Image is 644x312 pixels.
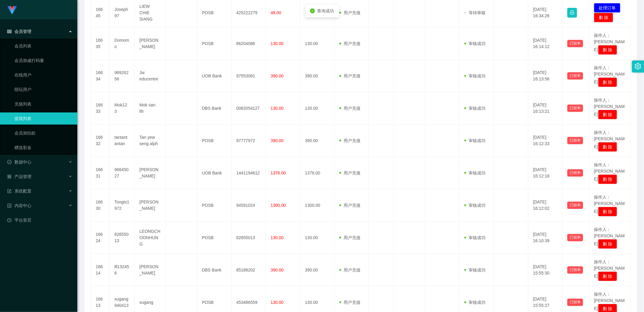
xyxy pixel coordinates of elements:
[567,105,583,112] button: 已锁单
[7,203,11,208] i: 图标: profile
[594,98,625,117] span: 操作人：[PERSON_NAME]
[300,92,335,125] td: 130.00
[110,157,135,189] td: 96645027
[300,60,335,92] td: 390.00
[598,174,617,184] button: 删 除
[464,268,485,272] span: 审核成功
[567,169,583,177] button: 已锁单
[271,73,284,78] span: 390.00
[110,125,135,157] td: tantantantan
[300,222,335,254] td: 130.00
[300,254,335,286] td: 390.00
[464,106,485,111] span: 审核成功
[135,189,166,222] td: [PERSON_NAME]
[197,254,232,286] td: DBS Bank
[14,112,72,125] a: 提现列表
[271,10,281,15] span: 48.00
[300,28,335,60] td: 130.00
[300,157,335,189] td: 1376.00
[594,3,620,13] button: 处理订单
[528,222,563,254] td: [DATE] 16:10:39
[271,203,286,208] span: 1300.00
[91,60,110,92] td: 16634
[464,203,485,208] span: 审核成功
[14,40,72,52] a: 会员列表
[339,73,360,78] span: 用户充值
[91,254,110,286] td: 16614
[594,33,625,52] span: 操作人：[PERSON_NAME]
[464,10,485,15] span: 等待审核
[598,271,617,281] button: 删 除
[594,130,625,149] span: 操作人：[PERSON_NAME]
[528,60,563,92] td: [DATE] 16:13:56
[464,138,485,143] span: 审核成功
[91,92,110,125] td: 16633
[598,110,617,119] button: 删 除
[197,60,232,92] td: UOB Bank
[339,268,360,272] span: 用户充值
[232,28,266,60] td: 86204088
[339,300,360,305] span: 用户充值
[14,69,72,81] a: 在线用户
[14,141,72,154] a: 赠送彩金
[110,189,135,222] td: Tongts1972
[110,28,135,60] td: Domomo
[197,222,232,254] td: POSB
[135,28,166,60] td: [PERSON_NAME]
[14,127,72,139] a: 会员加扣款
[339,138,360,143] span: 用户充值
[7,160,11,164] i: 图标: check-circle-o
[464,300,485,305] span: 审核成功
[567,40,583,47] button: 已锁单
[7,29,31,34] span: 会员管理
[528,92,563,125] td: [DATE] 16:13:21
[7,203,31,208] span: 内容中心
[232,92,266,125] td: 0082054127
[271,106,284,111] span: 130.00
[339,235,360,240] span: 用户充值
[91,157,110,189] td: 16631
[567,299,583,306] button: 已锁单
[91,125,110,157] td: 16632
[232,60,266,92] td: 97553081
[567,72,583,80] button: 已锁单
[271,300,284,305] span: 130.00
[594,227,625,246] span: 操作人：[PERSON_NAME]
[464,41,485,46] span: 审核成功
[300,125,335,157] td: 390.00
[7,189,31,193] span: 系统配置
[7,174,31,179] span: 产品管理
[232,125,266,157] td: 97777972
[197,157,232,189] td: UOB Bank
[594,65,625,85] span: 操作人：[PERSON_NAME]
[14,98,72,110] a: 充值列表
[232,222,266,254] td: 82655013
[197,28,232,60] td: POSB
[339,171,360,175] span: 用户充值
[14,83,72,96] a: 陪玩用户
[567,266,583,274] button: 已锁单
[528,254,563,286] td: [DATE] 15:55:30
[317,8,334,13] span: 查询成功
[464,235,485,240] span: 审核成功
[135,125,166,157] td: Tan yew seng alph
[197,189,232,222] td: POSB
[594,292,625,311] span: 操作人：[PERSON_NAME]
[300,189,335,222] td: 1300.00
[567,137,583,144] button: 已锁单
[271,138,284,143] span: 390.00
[594,259,625,279] span: 操作人：[PERSON_NAME]
[271,171,286,175] span: 1376.00
[110,92,135,125] td: Mok123
[232,157,266,189] td: 1441194612
[197,92,232,125] td: DBS Bank
[635,63,641,70] i: 图标: setting
[14,54,72,67] a: 会员加减打码量
[310,8,315,13] i: icon: check-circle
[598,207,617,216] button: 删 除
[135,157,166,189] td: [PERSON_NAME]
[7,174,11,179] i: 图标: appstore-o
[594,162,625,182] span: 操作人：[PERSON_NAME]
[598,239,617,249] button: 删 除
[567,202,583,209] button: 已锁单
